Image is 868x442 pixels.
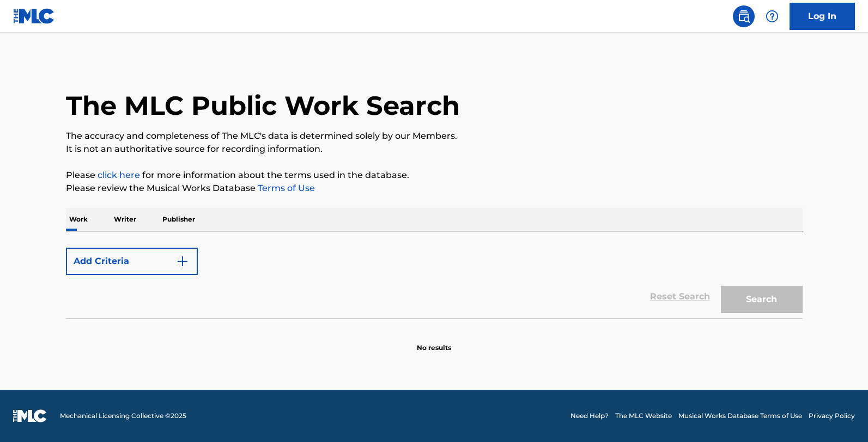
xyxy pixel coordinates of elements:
[66,130,803,143] p: The accuracy and completeness of The MLC's data is determined solely by our Members.
[66,242,803,318] form: Search Form
[66,169,803,182] p: Please for more information about the terms used in the database.
[417,330,451,353] p: No results
[66,143,803,156] p: It is not an authoritative source for recording information.
[766,10,779,23] img: help
[761,5,783,27] div: Help
[66,182,803,195] p: Please review the Musical Works Database
[13,8,55,24] img: MLC Logo
[60,411,186,421] span: Mechanical Licensing Collective © 2025
[66,208,91,231] p: Work
[790,3,855,30] a: Log In
[176,255,189,268] img: 9d2ae6d4665cec9f34b9.svg
[809,411,855,421] a: Privacy Policy
[737,10,750,23] img: search
[98,170,140,180] a: click here
[66,248,198,275] button: Add Criteria
[733,5,755,27] a: Public Search
[256,183,315,193] a: Terms of Use
[159,208,198,231] p: Publisher
[678,411,802,421] a: Musical Works Database Terms of Use
[570,411,609,421] a: Need Help?
[615,411,672,421] a: The MLC Website
[66,89,460,122] h1: The MLC Public Work Search
[13,409,47,422] img: logo
[111,208,139,231] p: Writer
